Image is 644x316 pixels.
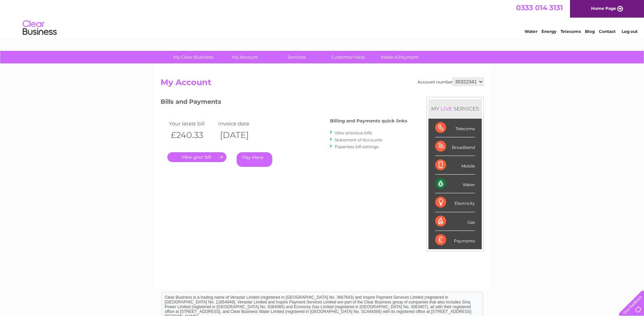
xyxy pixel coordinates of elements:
[435,193,475,212] div: Electricity
[599,29,615,34] a: Contact
[161,78,484,91] h2: My Account
[22,18,57,38] img: logo.png
[165,51,221,63] a: My Clear Business
[335,137,382,142] a: Statement of Accounts
[162,4,483,33] div: Clear Business is a trading name of Verastar Limited (registered in [GEOGRAPHIC_DATA] No. 3667643...
[161,97,407,109] h3: Bills and Payments
[217,128,266,142] th: [DATE]
[330,118,407,123] h4: Billing and Payments quick links
[167,152,226,162] a: .
[167,128,217,142] th: £240.33
[541,29,556,34] a: Energy
[167,119,217,128] td: Your latest bill
[435,119,475,137] div: Telecoms
[435,137,475,156] div: Broadband
[585,29,595,34] a: Blog
[435,175,475,193] div: Water
[217,51,273,63] a: My Account
[320,51,376,63] a: Customer Help
[435,156,475,175] div: Mobile
[525,29,537,34] a: Water
[335,130,372,135] a: View previous bills
[335,144,379,149] a: Paperless bill settings
[217,119,266,128] td: Invoice date
[418,78,484,86] div: Account number
[428,99,482,118] div: MY SERVICES
[435,231,475,249] div: Payments
[269,51,325,63] a: Services
[435,212,475,231] div: Gas
[622,29,638,34] a: Log out
[516,3,563,12] a: 0333 014 3131
[560,29,581,34] a: Telecoms
[439,105,454,112] div: LIVE
[237,152,272,167] a: Pay Here
[372,51,428,63] a: Make A Payment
